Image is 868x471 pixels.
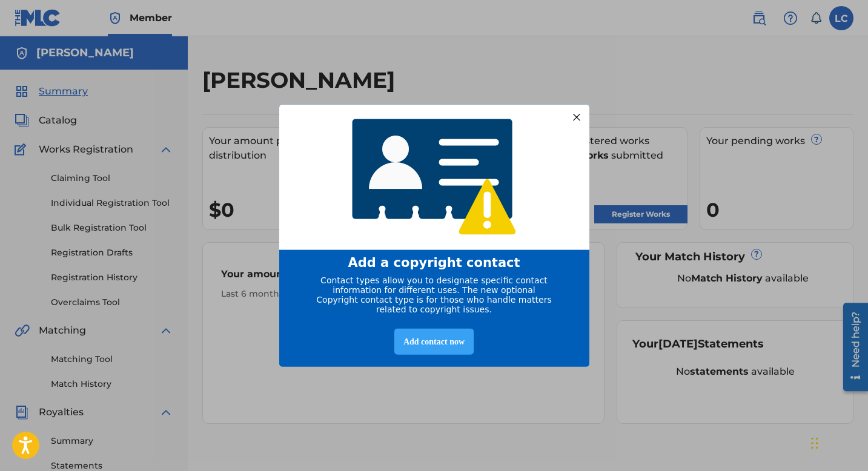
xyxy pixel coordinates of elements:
[9,4,34,93] div: Open Resource Center
[279,105,589,367] div: entering modal
[294,255,574,269] div: Add a copyright contact
[316,275,551,314] span: Contact types allow you to designate specific contact information for different uses. The new opt...
[394,328,474,354] div: Add contact now
[13,13,30,69] div: Need help?
[344,110,525,244] img: 4768233920565408.png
